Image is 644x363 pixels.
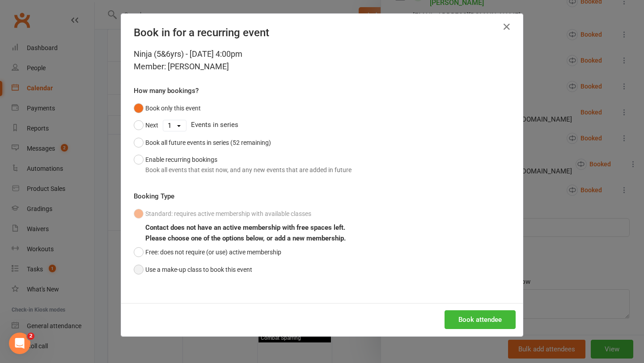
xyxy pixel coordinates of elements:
button: Free: does not require (or use) active membership [134,244,281,261]
button: Use a make-up class to book this event [134,261,252,278]
button: Enable recurring bookingsBook all events that exist now, and any new events that are added in future [134,151,352,178]
label: How many bookings? [134,85,199,96]
iframe: Intercom live chat [9,333,30,354]
div: Ninja (5&6yrs) - [DATE] 4:00pm Member: [PERSON_NAME] [134,48,510,73]
b: Contact does not have an active membership with free spaces left. [145,224,345,232]
button: Book all future events in series (52 remaining) [134,134,271,151]
div: Events in series [134,117,510,134]
button: Book attendee [445,310,516,329]
div: Book all future events in series (52 remaining) [145,138,271,148]
b: Please choose one of the options below, or add a new membership. [145,234,346,242]
button: Next [134,117,158,134]
label: Booking Type [134,191,174,202]
span: 2 [27,333,34,340]
button: Close [500,20,514,34]
div: Book all events that exist now, and any new events that are added in future [145,165,352,175]
h4: Book in for a recurring event [134,26,510,39]
button: Book only this event [134,100,201,117]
